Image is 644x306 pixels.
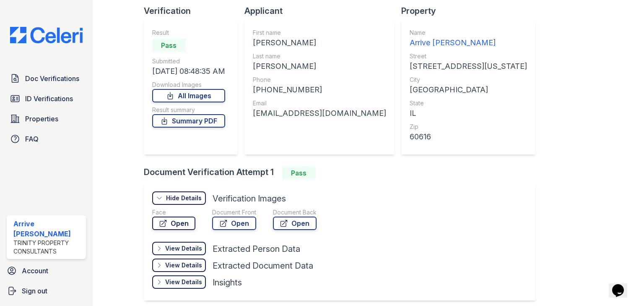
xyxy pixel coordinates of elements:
div: [PERSON_NAME] [253,37,386,49]
span: Account [22,266,48,276]
div: [DATE] 08:48:35 AM [152,65,225,77]
div: Property [401,5,542,17]
div: Verification Images [213,193,286,204]
div: [PERSON_NAME] [253,60,386,72]
div: Email [253,99,386,107]
div: IL [410,107,527,119]
a: Summary PDF [152,114,225,128]
div: Pass [152,39,186,52]
div: Street [410,52,527,60]
a: ID Verifications [7,90,86,107]
div: View Details [165,261,202,269]
div: Extracted Person Data [213,243,300,255]
div: Hide Details [166,194,202,202]
div: Name [410,29,527,37]
a: Account [3,262,89,279]
a: Properties [7,110,86,127]
span: Properties [25,114,58,124]
div: Extracted Document Data [213,260,313,272]
div: Arrive [PERSON_NAME] [410,37,527,49]
div: [EMAIL_ADDRESS][DOMAIN_NAME] [253,107,386,119]
div: Trinity Property Consultants [13,239,83,256]
span: ID Verifications [25,94,73,104]
div: Download Images [152,81,225,89]
div: State [410,99,527,107]
div: City [410,76,527,84]
a: All Images [152,89,225,102]
a: Sign out [3,282,89,299]
div: Zip [410,123,527,131]
a: Doc Verifications [7,70,86,87]
a: Open [212,217,256,230]
div: Phone [253,76,386,84]
a: FAQ [7,131,86,147]
div: Verification [144,5,244,17]
div: [PHONE_NUMBER] [253,84,386,96]
div: Document Verification Attempt 1 [144,166,542,180]
div: Document Front [212,208,256,217]
span: Doc Verifications [25,73,79,84]
div: Pass [282,166,316,180]
div: Document Back [273,208,317,217]
div: Result summary [152,106,225,114]
div: Arrive [PERSON_NAME] [13,219,83,239]
div: View Details [165,244,202,253]
div: [GEOGRAPHIC_DATA] [410,84,527,96]
span: FAQ [25,134,39,144]
a: Open [273,217,317,230]
span: Sign out [22,286,47,296]
div: [STREET_ADDRESS][US_STATE] [410,60,527,72]
div: Face [152,208,195,217]
div: Last name [253,52,386,60]
div: Insights [213,277,242,288]
div: View Details [165,278,202,286]
div: Result [152,29,225,37]
a: Open [152,217,195,230]
a: Name Arrive [PERSON_NAME] [410,29,527,49]
div: Applicant [244,5,401,17]
img: CE_Logo_Blue-a8612792a0a2168367f1c8372b55b34899dd931a85d93a1a3d3e32e68fde9ad4.png [3,27,89,43]
div: Submitted [152,57,225,65]
div: 60616 [410,131,527,143]
div: First name [253,29,386,37]
iframe: chat widget [609,272,636,298]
